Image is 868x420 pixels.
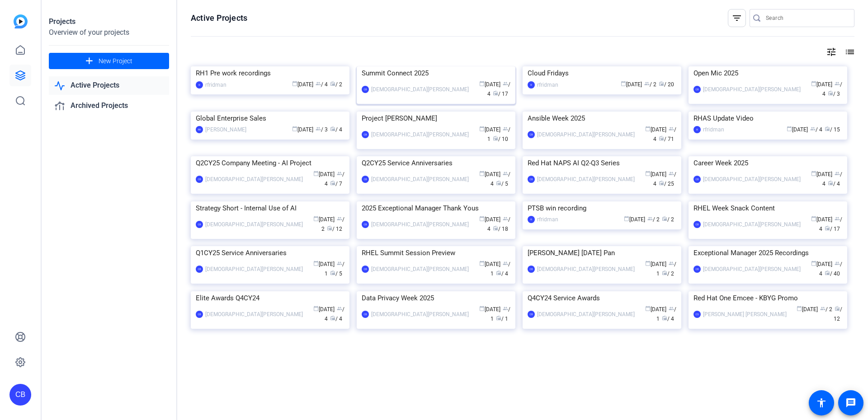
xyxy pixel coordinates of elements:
[362,156,510,170] div: Q2CY25 Service Anniversaries
[196,266,203,273] div: CB
[337,216,342,221] span: group
[330,315,335,321] span: radio
[811,261,832,267] span: [DATE]
[703,85,801,94] div: [DEMOGRAPHIC_DATA][PERSON_NAME]
[624,216,645,223] span: [DATE]
[816,397,827,408] mat-icon: accessibility
[362,266,369,273] div: CB
[693,291,842,305] div: Red Hat One Emcee - KBYG Promo
[645,306,666,313] span: [DATE]
[313,261,319,266] span: calendar_today
[835,261,840,266] span: group
[205,265,303,274] div: [DEMOGRAPHIC_DATA][PERSON_NAME]
[528,176,535,183] div: CB
[325,306,344,322] span: / 4
[327,225,332,231] span: radio
[645,126,666,133] span: [DATE]
[693,86,701,93] div: CB
[196,311,203,318] div: CB
[371,175,469,184] div: [DEMOGRAPHIC_DATA][PERSON_NAME]
[196,291,344,305] div: Elite Awards Q4CY24
[645,126,651,131] span: calendar_today
[645,261,666,267] span: [DATE]
[693,201,842,215] div: RHEL Week Snack Content
[693,112,842,125] div: RHAS Update Video
[493,225,498,231] span: radio
[828,91,840,97] span: / 3
[292,81,313,88] span: [DATE]
[703,310,787,319] div: [PERSON_NAME] [PERSON_NAME]
[828,181,840,187] span: / 4
[196,156,344,170] div: Q2CY25 Company Meeting - AI Project
[835,81,840,86] span: group
[659,180,664,186] span: radio
[835,171,840,176] span: group
[693,246,842,260] div: Exceptional Manager 2025 Recordings
[493,135,498,141] span: radio
[330,271,342,277] span: / 5
[528,266,535,273] div: CB
[693,66,842,80] div: Open Mic 2025
[528,291,676,305] div: Q4CY24 Service Awards
[825,226,840,232] span: / 17
[537,175,635,184] div: [DEMOGRAPHIC_DATA][PERSON_NAME]
[337,261,342,266] span: group
[321,216,344,232] span: / 2
[487,126,510,142] span: / 1
[371,130,469,139] div: [DEMOGRAPHIC_DATA][PERSON_NAME]
[797,306,802,311] span: calendar_today
[9,384,31,406] div: CB
[503,216,508,221] span: group
[662,271,674,277] span: / 2
[196,126,203,133] div: RR
[528,66,676,80] div: Cloud Fridays
[14,14,28,28] img: blue-gradient.svg
[487,216,510,232] span: / 4
[371,265,469,274] div: [DEMOGRAPHIC_DATA][PERSON_NAME]
[491,306,510,322] span: / 1
[825,225,830,231] span: radio
[330,316,342,322] span: / 4
[313,171,319,176] span: calendar_today
[703,265,801,274] div: [DEMOGRAPHIC_DATA][PERSON_NAME]
[819,216,842,232] span: / 4
[653,126,676,142] span: / 4
[662,216,667,221] span: radio
[797,306,818,313] span: [DATE]
[662,316,674,322] span: / 4
[313,171,335,177] span: [DATE]
[196,112,344,125] div: Global Enterprise Sales
[493,91,508,97] span: / 17
[496,316,508,322] span: / 1
[330,181,342,187] span: / 7
[196,176,203,183] div: CB
[205,220,303,229] div: [DEMOGRAPHIC_DATA][PERSON_NAME]
[205,125,246,134] div: [PERSON_NAME]
[330,270,335,275] span: radio
[669,261,674,266] span: group
[479,306,500,313] span: [DATE]
[811,216,816,221] span: calendar_today
[659,135,664,141] span: radio
[828,180,833,186] span: radio
[496,270,501,275] span: radio
[693,176,701,183] div: CB
[479,306,485,311] span: calendar_today
[825,126,830,131] span: radio
[503,81,508,86] span: group
[191,13,247,23] h1: Active Projects
[825,270,830,275] span: radio
[621,81,626,86] span: calendar_today
[811,171,816,176] span: calendar_today
[493,90,498,96] span: radio
[528,81,535,89] div: R
[703,175,801,184] div: [DEMOGRAPHIC_DATA][PERSON_NAME]
[313,216,335,223] span: [DATE]
[479,171,500,177] span: [DATE]
[84,56,95,67] mat-icon: add
[479,216,485,221] span: calendar_today
[528,201,676,215] div: PTSB win recording
[205,310,303,319] div: [DEMOGRAPHIC_DATA][PERSON_NAME]
[196,246,344,260] div: Q1CY25 Service Anniversaries
[693,156,842,170] div: Career Week 2025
